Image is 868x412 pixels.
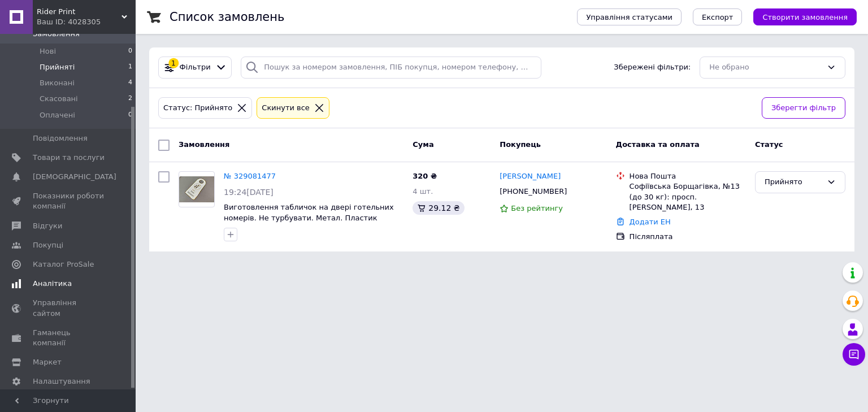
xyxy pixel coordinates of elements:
span: Відгуки [33,221,62,231]
span: Без рейтингу [511,204,563,212]
span: 4 [128,78,132,88]
span: Прийняті [40,62,75,72]
span: Управління статусами [586,13,672,21]
span: Оплачені [40,110,75,120]
div: Післяплата [630,232,746,242]
span: Каталог ProSale [33,259,94,270]
span: Зберегти фільтр [771,102,836,114]
input: Пошук за номером замовлення, ПІБ покупця, номером телефону, Email, номером накладної [241,57,541,79]
span: Експорт [702,13,734,21]
span: Cума [413,140,433,149]
div: 29.12 ₴ [413,201,464,215]
span: Покупець [500,140,541,149]
div: Статус: Прийнято [161,102,235,114]
a: Виготовлення табличок на двері готельних номерів. Не турбувати. Метал. Пластик [224,203,394,222]
button: Створити замовлення [753,8,857,25]
span: 4 шт. [413,187,433,196]
button: Чат з покупцем [843,343,865,366]
div: Ваш ID: 4028305 [37,17,136,27]
a: Створити замовлення [742,12,857,21]
span: Збережені фільтри: [614,62,691,73]
div: Не обрано [709,62,822,73]
span: Статус [755,140,783,149]
span: Нові [40,46,56,57]
span: [DEMOGRAPHIC_DATA] [33,172,116,182]
div: 1 [168,58,179,68]
span: Скасовані [40,94,78,104]
span: Створити замовлення [762,13,848,21]
span: 320 ₴ [413,172,437,180]
a: Фото товару [179,171,215,207]
button: Зберегти фільтр [762,97,845,119]
span: Показники роботи компанії [33,191,105,211]
div: Нова Пошта [630,171,746,181]
div: Cкинути все [259,102,312,114]
span: Налаштування [33,376,90,387]
a: [PERSON_NAME] [500,171,561,182]
span: Повідомлення [33,133,88,144]
button: Управління статусами [577,8,682,25]
div: Прийнято [765,176,822,188]
span: Фільтри [180,62,211,73]
span: Виконані [40,78,75,88]
span: Rider Print [37,7,121,17]
a: Додати ЕН [630,218,671,226]
span: Маркет [33,357,62,367]
div: Софіївська Борщагівка, №13 (до 30 кг): просп. [PERSON_NAME], 13 [630,181,746,212]
span: Покупці [33,240,63,250]
span: Аналітика [33,279,72,289]
div: [PHONE_NUMBER] [497,184,569,199]
img: Фото товару [179,176,214,203]
span: 1 [128,62,132,72]
button: Експорт [693,8,743,25]
span: 0 [128,46,132,57]
span: 2 [128,94,132,104]
h1: Список замовлень [170,10,284,24]
span: Товари та послуги [33,153,105,163]
span: 19:24[DATE] [224,188,274,197]
span: 0 [128,110,132,120]
span: Доставка та оплата [616,140,700,149]
span: Управління сайтом [33,298,105,318]
span: Замовлення [179,140,229,149]
span: Гаманець компанії [33,328,105,348]
a: № 329081477 [224,172,276,180]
